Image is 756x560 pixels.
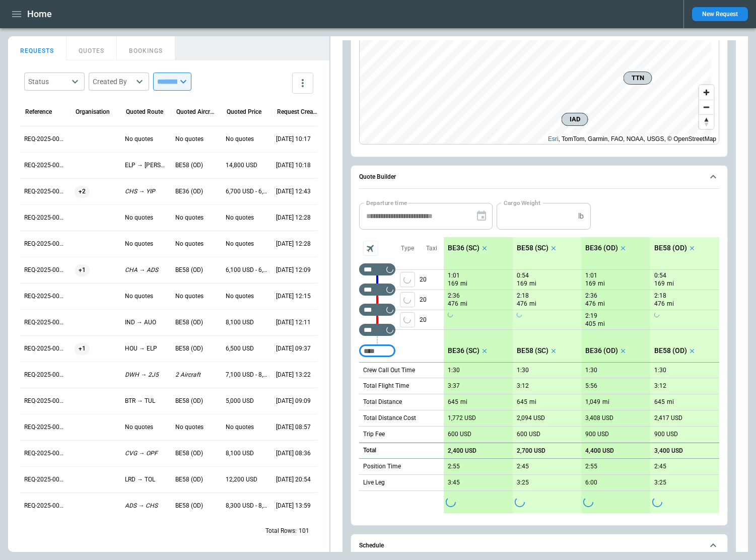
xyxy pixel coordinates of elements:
p: 3,408 USD [585,414,613,422]
p: BE58 (OD) [175,475,218,484]
p: 2,094 USD [517,414,545,422]
p: BE36 (OD) [585,244,618,252]
p: 09/26/2025 08:36 [276,449,318,458]
p: BTR → TUL [125,397,167,405]
p: Total Distance Cost [363,414,416,423]
p: No quotes [175,292,218,301]
p: 20 [420,310,444,329]
button: left aligned [400,272,415,287]
p: 0:54 [654,272,666,279]
h6: Quote Builder [359,174,396,180]
p: 2:45 [654,463,666,470]
p: No quotes [175,423,218,432]
p: Total Rows: [265,527,297,535]
div: Organisation [76,108,110,115]
p: BE58 (OD) [175,318,218,327]
p: REQ-2025-000315 [24,371,66,379]
button: New Request [692,7,748,21]
p: lb [578,212,584,221]
p: BE58 (OD) [175,397,218,405]
p: mi [598,279,605,288]
div: , TomTom, Garmin, FAO, NOAA, USGS, © OpenStreetMap [548,134,716,144]
p: REQ-2025-000316 [24,344,66,353]
p: REQ-2025-000317 [24,318,66,327]
span: IAD [566,114,583,124]
p: No quotes [125,214,167,222]
div: Too short [359,345,395,357]
p: ELP → ABE [125,161,167,170]
p: 1:01 [448,272,460,279]
p: BE36 (SC) [448,244,479,252]
p: 2:18 [517,292,529,300]
p: mi [602,398,609,406]
p: BE58 (OD) [654,244,687,252]
button: Reset bearing to north [699,114,714,129]
p: 10/05/2025 12:09 [276,266,318,274]
div: Too short [359,284,395,296]
h6: Total [363,447,376,454]
p: BE58 (OD) [175,161,218,170]
p: REQ-2025-000313 [24,423,66,432]
h1: Home [27,8,52,20]
p: 600 USD [517,431,540,438]
div: Not found [359,263,395,275]
p: 1,772 USD [448,414,476,422]
button: left aligned [400,312,415,327]
p: mi [598,320,605,328]
p: BE58 (OD) [654,346,687,355]
p: 5:56 [585,382,597,390]
p: REQ-2025-000312 [24,449,66,458]
p: Crew Call Out Time [363,366,415,375]
a: Esri [548,135,559,143]
p: CHA → ADS [125,266,167,274]
p: mi [529,300,536,308]
p: 405 [585,320,596,328]
p: 3:12 [517,382,529,390]
p: 10/05/2025 12:28 [276,214,318,222]
h6: Schedule [359,542,384,549]
button: BOOKINGS [117,36,175,60]
p: 476 [517,300,527,308]
p: BE36 (SC) [448,346,479,355]
p: mi [460,398,467,406]
p: HOU → ELP [125,344,167,353]
p: 6,500 USD [226,344,268,353]
p: REQ-2025-000322 [24,187,66,196]
p: 8,300 USD - 8,600 USD [226,502,268,510]
p: 5,000 USD [226,397,268,405]
p: No quotes [226,423,268,432]
p: mi [667,398,674,406]
p: 3,400 USD [654,447,683,455]
button: Schedule [359,534,719,557]
p: IND → AUO [125,318,167,327]
p: CVG → OPF [125,449,167,458]
span: +1 [75,257,90,283]
p: CHS → YIP [125,187,167,196]
p: 10/09/2025 10:17 [276,135,318,144]
p: 476 [448,300,458,308]
p: 900 USD [654,431,678,438]
p: LRD → TOL [125,475,167,484]
p: Taxi [426,244,437,253]
p: 169 [448,279,458,288]
p: Position Time [363,462,401,471]
span: TTN [628,73,647,83]
button: more [292,73,313,94]
p: 645 [654,398,665,406]
p: Live Leg [363,478,385,487]
p: 169 [585,279,596,288]
p: 10/05/2025 12:43 [276,187,318,196]
p: 4,400 USD [585,447,614,455]
p: 3:45 [448,479,460,486]
p: No quotes [125,135,167,144]
p: No quotes [125,240,167,248]
p: REQ-2025-000320 [24,240,66,248]
p: 2:55 [585,463,597,470]
p: No quotes [226,214,268,222]
p: REQ-2025-000323 [24,161,66,170]
button: Zoom out [699,100,714,114]
span: Type of sector [400,292,415,307]
button: left aligned [400,292,415,307]
div: Request Created At (UTC-05:00) [277,108,317,115]
p: 476 [654,300,665,308]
